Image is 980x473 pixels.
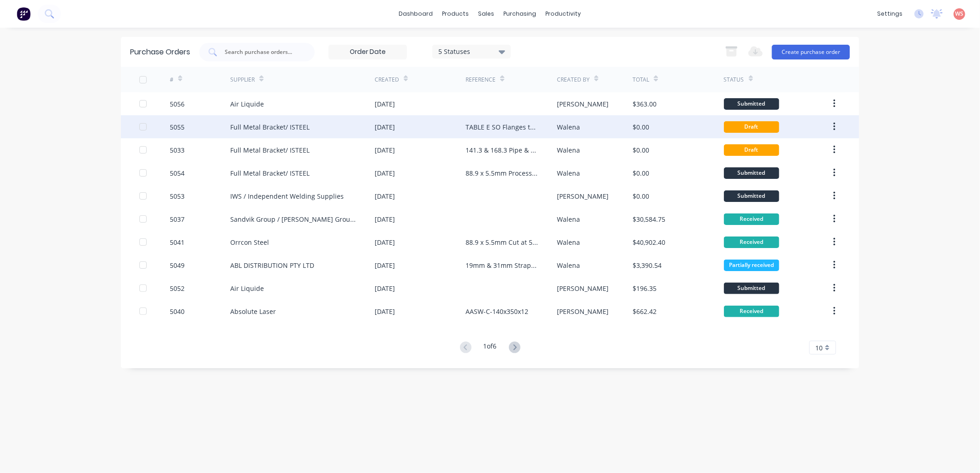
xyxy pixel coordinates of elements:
div: Sandvik Group / [PERSON_NAME] Group ([GEOGRAPHIC_DATA]) Pty Ltd [230,214,356,224]
div: Absolute Laser [230,307,276,316]
div: sales [474,7,499,21]
div: Created By [557,76,590,84]
span: 10 [815,343,823,353]
div: $0.00 [633,122,649,132]
input: Order Date [329,45,406,59]
div: 5049 [170,260,185,270]
a: dashboard [394,7,438,21]
div: 5056 [170,99,185,109]
div: 88.9 x 5.5mm Cut at 5M/5M/2M [466,237,538,247]
div: Received [724,236,779,248]
div: Created [375,76,399,84]
div: [DATE] [375,191,395,201]
div: $0.00 [633,145,649,155]
div: 5033 [170,145,185,155]
div: Submitted [724,190,779,202]
div: $0.00 [633,168,649,178]
div: [DATE] [375,99,395,109]
div: 141.3 & 168.3 Pipe & Table E Flanges MR PO 1314 [466,145,538,155]
div: $0.00 [633,191,649,201]
div: $30,584.75 [633,214,665,224]
div: 5054 [170,168,185,178]
div: Walena [557,214,580,224]
div: TABLE E SO Flanges to suit 141 [466,122,538,132]
div: 5040 [170,307,185,316]
div: $662.42 [633,307,657,316]
div: [DATE] [375,284,395,293]
div: Supplier [230,76,255,84]
div: # [170,76,173,84]
div: Received [724,213,779,225]
div: 5037 [170,214,185,224]
div: Walena [557,260,580,270]
div: Walena [557,145,580,155]
div: Partially received [724,260,779,271]
div: Draft [724,121,779,133]
div: settings [872,7,907,21]
div: Air Liquide [230,99,264,109]
img: Factory [17,7,30,21]
div: [DATE] [375,214,395,224]
div: 5055 [170,122,185,132]
div: Received [724,306,779,317]
div: Air Liquide [230,284,264,293]
div: Status [724,76,744,84]
div: Total [633,76,649,84]
div: [PERSON_NAME] [557,99,609,109]
div: 5052 [170,284,185,293]
div: 19mm & 31mm Strapping [466,260,538,270]
div: $363.00 [633,99,657,109]
div: Full Metal Bracket/ ISTEEL [230,145,310,155]
div: [DATE] [375,168,395,178]
div: ABL DISTRIBUTION PTY LTD [230,260,314,270]
div: Reference [466,76,496,84]
div: [PERSON_NAME] [557,307,609,316]
div: 1 of 6 [484,341,497,355]
div: products [438,7,474,21]
div: Walena [557,168,580,178]
div: [DATE] [375,122,395,132]
div: 5041 [170,237,185,247]
div: [DATE] [375,307,395,316]
div: productivity [541,7,586,21]
div: Draft [724,144,779,156]
input: Search purchase orders... [224,47,300,57]
div: 5053 [170,191,185,201]
div: $196.35 [633,284,657,293]
div: Submitted [724,283,779,294]
button: Create purchase order [772,45,850,59]
div: [DATE] [375,237,395,247]
div: [DATE] [375,260,395,270]
div: IWS / Independent Welding Supplies [230,191,344,201]
div: Purchase Orders [130,47,190,58]
span: WS [956,10,964,18]
div: Walena [557,122,580,132]
div: purchasing [499,7,541,21]
div: $40,902.40 [633,237,665,247]
div: [PERSON_NAME] [557,191,609,201]
div: Walena [557,237,580,247]
div: 88.9 x 5.5mm Processed Starter Piles [466,168,538,178]
div: Full Metal Bracket/ ISTEEL [230,168,310,178]
div: [DATE] [375,145,395,155]
div: Full Metal Bracket/ ISTEEL [230,122,310,132]
div: [PERSON_NAME] [557,284,609,293]
div: Submitted [724,167,779,179]
div: 5 Statuses [439,47,505,56]
div: $3,390.54 [633,260,662,270]
div: AASW-C-140x350x12 [466,307,528,316]
div: Submitted [724,98,779,110]
div: Orrcon Steel [230,237,269,247]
